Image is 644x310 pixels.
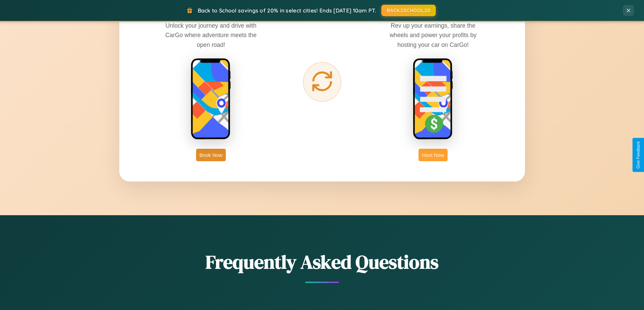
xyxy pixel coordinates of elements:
h2: Frequently Asked Questions [119,249,525,275]
img: rent phone [191,58,231,140]
span: Back to School savings of 20% in select cities! Ends [DATE] 10am PT. [198,7,376,14]
button: Book Now [196,149,226,161]
div: Give Feedback [636,141,641,169]
button: Host Now [419,149,447,161]
p: Rev up your earnings, share the wheels and power your profits by hosting your car on CarGo! [382,21,484,49]
p: Unlock your journey and drive with CarGo where adventure meets the open road! [160,21,262,49]
button: BACK2SCHOOL20 [381,5,436,16]
img: host phone [413,58,453,140]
